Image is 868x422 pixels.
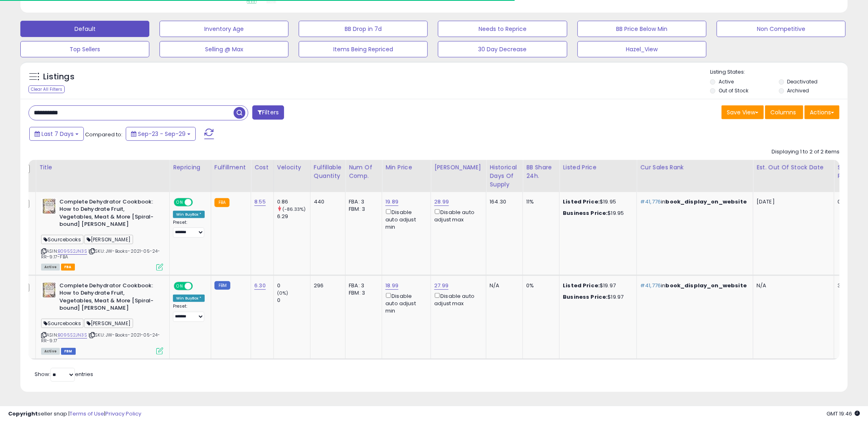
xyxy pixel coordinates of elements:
b: Complete Dehydrator Cookbook: How to Dehydrate Fruit, Vegetables, Meat & More [Spiral-bound] [PER... [59,198,158,230]
b: Listed Price: [563,282,600,289]
div: 6.29 [277,213,310,220]
span: book_display_on_website [666,198,747,206]
small: FBA [214,198,230,207]
div: Cost [254,163,270,172]
div: 11% [526,198,553,206]
div: Ship Price [837,163,854,180]
div: Num of Comp. [349,163,378,180]
div: Win BuyBox * [173,295,205,302]
a: 6.30 [254,282,266,290]
a: 19.89 [385,198,398,206]
label: Active [719,78,734,85]
div: $19.95 [563,198,630,206]
b: Complete Dehydrator Cookbook: How to Dehydrate Fruit, Vegetables, Meat & More [Spiral-bound] [PER... [59,282,158,314]
div: 0.00 [837,198,851,206]
button: Non Competitive [717,21,846,37]
div: Disable auto adjust min [385,291,424,315]
p: in [640,282,747,289]
div: 0.86 [277,198,310,206]
span: FBM [61,348,76,355]
b: Listed Price: [563,198,600,206]
div: N/A [490,282,516,289]
button: Sep-23 - Sep-29 [126,127,196,141]
div: FBM: 3 [349,206,376,213]
button: Actions [805,105,840,119]
span: OFF [192,282,205,289]
label: Archived [787,87,809,94]
span: All listings currently available for purchase on Amazon [41,348,60,355]
a: Privacy Policy [105,410,141,418]
div: [PERSON_NAME] [434,163,483,172]
div: 164.30 [490,198,516,206]
div: ASIN: [41,282,163,354]
div: 0 [277,282,310,289]
a: 8.55 [254,198,266,206]
small: FBM [214,281,230,290]
span: ON [175,199,185,206]
span: Show: entries [35,370,93,378]
div: Preset: [173,220,205,238]
span: All listings currently available for purchase on Amazon [41,264,60,271]
div: Clear All Filters [28,85,65,93]
span: FBA [61,264,75,271]
div: FBA: 3 [349,198,376,206]
span: | SKU: JW-Books-2021-05-24-RR-9.17 [41,332,160,344]
a: Terms of Use [70,410,104,418]
label: Out of Stock [719,87,748,94]
button: 30 Day Decrease [438,41,567,57]
div: Cur Sales Rank [640,163,750,172]
span: [PERSON_NAME] [84,319,133,328]
a: 28.99 [434,198,449,206]
div: 296 [314,282,339,289]
button: Last 7 Days [29,127,84,141]
small: (-86.33%) [282,206,306,212]
div: $19.95 [563,210,630,217]
button: Default [20,21,149,37]
span: ON [175,282,185,289]
div: Fulfillable Quantity [314,163,342,180]
a: 18.99 [385,282,398,290]
div: 0% [526,282,553,289]
label: Deactivated [787,78,818,85]
button: Filters [252,105,284,120]
span: | SKU: JW-Books-2021-05-24-RR-9.17-FBA [41,248,160,260]
button: Items Being Repriced [299,41,428,57]
span: Sourcebooks [41,319,83,328]
a: B095S2JN3S [58,332,87,339]
div: Title [39,163,166,172]
div: seller snap | | [8,410,141,418]
div: BB Share 24h. [526,163,556,180]
div: Repricing [173,163,208,172]
div: Disable auto adjust max [434,291,480,307]
button: Selling @ Max [160,41,289,57]
div: Est. Out Of Stock Date [756,163,831,172]
div: Fulfillment [214,163,247,172]
div: Min Price [385,163,427,172]
small: (0%) [277,290,289,296]
a: 27.99 [434,282,448,290]
p: N/A [756,282,828,289]
div: Displaying 1 to 2 of 2 items [772,148,840,156]
div: Historical Days Of Supply [490,163,519,189]
button: Needs to Reprice [438,21,567,37]
p: [DATE] [756,198,828,206]
div: Win BuyBox * [173,211,205,218]
div: $19.97 [563,293,630,301]
p: in [640,198,747,206]
div: ASIN: [41,198,163,270]
div: 3.99 [837,282,851,289]
div: Listed Price [563,163,633,172]
span: Last 7 Days [42,130,74,138]
img: 61txd8wLWnL._SL40_.jpg [41,198,57,214]
div: 440 [314,198,339,206]
b: Business Price: [563,293,608,301]
div: FBA: 3 [349,282,376,289]
button: BB Drop in 7d [299,21,428,37]
span: OFF [192,199,205,206]
a: B095S2JN3S [58,248,87,255]
div: $19.97 [563,282,630,289]
button: Top Sellers [20,41,149,57]
span: [PERSON_NAME] [84,235,133,244]
span: #41,776 [640,198,661,206]
button: Columns [765,105,803,119]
